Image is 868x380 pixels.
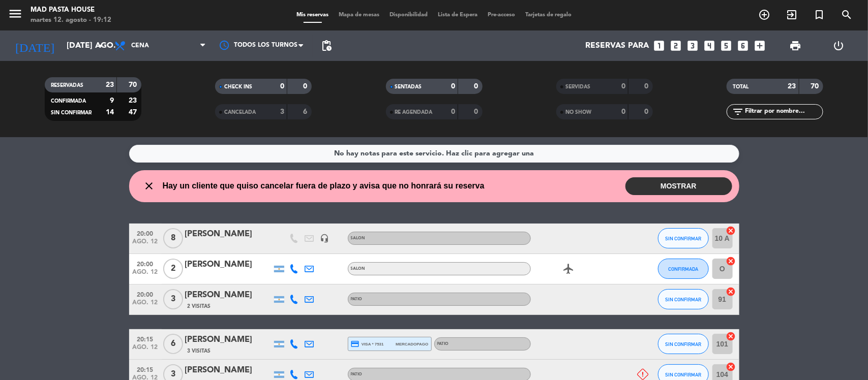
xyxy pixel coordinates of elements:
[8,6,23,21] i: menu
[185,289,272,302] div: [PERSON_NAME]
[351,267,366,271] span: SALON
[384,12,433,18] span: Disponibilidad
[351,372,363,376] span: PATIO
[106,81,114,88] strong: 23
[95,40,107,52] i: arrow_drop_down
[658,259,709,279] button: CONFIRMADA
[665,372,701,377] span: SIN CONFIRMAR
[185,364,272,377] div: [PERSON_NAME]
[106,109,114,116] strong: 14
[51,83,83,88] span: RESERVADAS
[320,40,333,52] span: pending_actions
[737,39,750,52] i: looks_6
[758,9,770,21] i: add_circle_outline
[483,12,520,18] span: Pre-acceso
[396,341,428,347] span: mercadopago
[788,83,796,90] strong: 23
[644,108,650,115] strong: 0
[754,39,767,52] i: add_box
[658,289,709,309] button: SIN CONFIRMAR
[143,180,156,192] i: close
[744,106,823,117] input: Filtrar por nombre...
[621,83,625,90] strong: 0
[703,39,716,52] i: looks_4
[733,84,749,89] span: TOTAL
[726,362,736,372] i: cancel
[131,42,149,49] span: Cena
[351,297,363,301] span: PATIO
[625,177,732,195] button: MOSTRAR
[334,148,534,160] div: No hay notas para este servicio. Haz clic para agregar una
[732,106,744,118] i: filter_list
[817,30,860,61] div: LOG OUT
[665,236,701,241] span: SIN CONFIRMAR
[786,9,798,21] i: exit_to_app
[351,236,366,240] span: SALON
[563,263,575,275] i: airplanemode_active
[133,299,158,311] span: ago. 12
[133,227,158,239] span: 20:00
[320,234,330,243] i: headset_mic
[644,83,650,90] strong: 0
[832,40,845,52] i: power_settings_new
[133,238,158,250] span: ago. 12
[51,99,86,104] span: CONFIRMADA
[451,108,455,115] strong: 0
[351,339,360,349] i: credit_card
[163,228,183,248] span: 8
[31,15,111,25] div: martes 12. agosto - 19:12
[129,109,139,116] strong: 47
[163,179,485,193] span: Hay un cliente que quiso cancelar fuera de plazo y avisa que no honrará su reserva
[163,334,183,354] span: 6
[813,9,825,21] i: turned_in_not
[280,108,284,115] strong: 3
[720,39,733,52] i: looks_5
[304,83,310,90] strong: 0
[451,83,455,90] strong: 0
[188,347,211,355] span: 3 Visitas
[129,81,139,88] strong: 70
[185,258,272,271] div: [PERSON_NAME]
[520,12,577,18] span: Tarjetas de regalo
[395,84,422,89] span: SENTADAS
[133,288,158,300] span: 20:00
[110,97,114,104] strong: 9
[280,83,284,90] strong: 0
[726,226,736,236] i: cancel
[665,341,701,347] span: SIN CONFIRMAR
[224,110,256,115] span: CANCELADA
[51,110,92,115] span: SIN CONFIRMAR
[433,12,483,18] span: Lista de Espera
[726,287,736,297] i: cancel
[8,6,23,25] button: menu
[686,39,700,52] i: looks_3
[351,339,384,349] span: visa * 7531
[395,110,433,115] span: RE AGENDADA
[658,334,709,354] button: SIN CONFIRMAR
[474,108,480,115] strong: 0
[133,363,158,375] span: 20:15
[334,12,384,18] span: Mapa de mesas
[668,266,698,272] span: CONFIRMADA
[224,84,252,89] span: CHECK INS
[474,83,480,90] strong: 0
[188,302,211,310] span: 2 Visitas
[129,97,139,104] strong: 23
[8,35,62,57] i: [DATE]
[565,84,590,89] span: SERVIDAS
[437,342,449,346] span: PATIO
[653,39,666,52] i: looks_one
[133,333,158,344] span: 20:15
[670,39,683,52] i: looks_two
[163,259,183,279] span: 2
[621,108,625,115] strong: 0
[133,269,158,280] span: ago. 12
[841,9,853,21] i: search
[304,108,310,115] strong: 6
[565,110,591,115] span: NO SHOW
[163,289,183,309] span: 3
[586,41,649,51] span: Reservas para
[31,5,111,15] div: Mad Pasta House
[789,40,801,52] span: print
[726,331,736,341] i: cancel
